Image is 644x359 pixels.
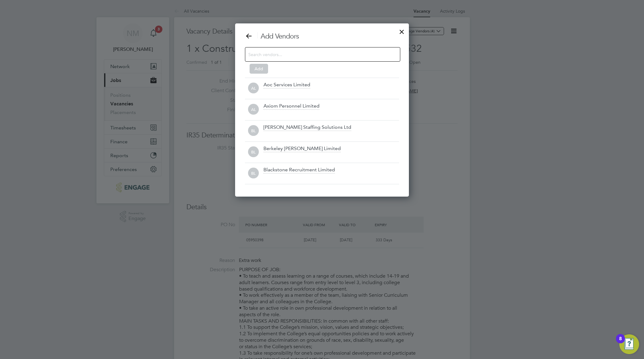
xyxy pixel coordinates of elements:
[619,334,639,354] button: Open Resource Center, 8 new notifications
[248,104,259,115] span: AL
[619,339,622,347] div: 8
[245,32,399,41] h3: Add Vendors
[263,82,310,88] div: Aoc Services Limited
[263,124,351,131] div: [PERSON_NAME] Staffing Solutions Ltd
[248,83,259,94] span: AL
[250,64,268,74] button: Add
[248,50,387,58] input: Search vendors...
[263,103,320,110] div: Axiom Personnel Limited
[248,147,259,157] span: BL
[248,168,259,179] span: BL
[248,125,259,136] span: BL
[263,167,335,173] div: Blackstone Recruitment Limited
[263,145,341,152] div: Berkeley [PERSON_NAME] Limited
